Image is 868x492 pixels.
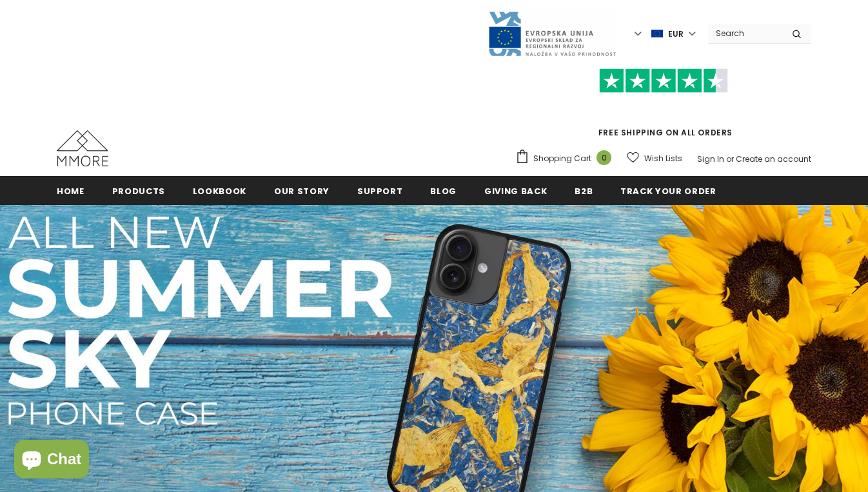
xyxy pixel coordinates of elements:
a: Create an account [736,153,811,164]
span: support [357,185,403,197]
img: Trust Pilot Stars [599,68,728,93]
span: Track your order [620,185,716,197]
span: Lookbook [193,185,246,197]
span: Giving back [484,185,547,197]
span: Home [57,185,84,197]
a: Track your order [620,176,716,205]
a: Our Story [274,176,330,205]
a: B2B [575,176,593,205]
span: Our Story [274,185,330,197]
img: Javni Razpis [488,10,616,57]
img: MMORE Cases [57,130,108,166]
span: B2B [575,185,593,197]
span: Blog [430,185,457,197]
a: Giving back [484,176,547,205]
inbox-online-store-chat: Shopify online store chat [10,440,93,482]
span: FREE SHIPPING ON ALL ORDERS [515,74,811,138]
iframe: Customer reviews powered by Trustpilot [515,93,811,126]
input: Search Site [708,24,782,43]
a: Shopping Cart 0 [515,149,618,168]
a: Blog [430,176,457,205]
span: Shopping Cart [533,152,591,165]
a: Lookbook [193,176,246,205]
a: Wish Lists [627,147,682,170]
span: Wish Lists [644,152,682,165]
a: support [357,176,403,205]
span: EUR [668,28,684,41]
a: Home [57,176,84,205]
span: Products [112,185,165,197]
a: Javni Razpis [488,28,616,39]
a: Products [112,176,165,205]
span: 0 [597,150,611,165]
span: or [726,153,734,164]
a: Sign In [697,153,724,164]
